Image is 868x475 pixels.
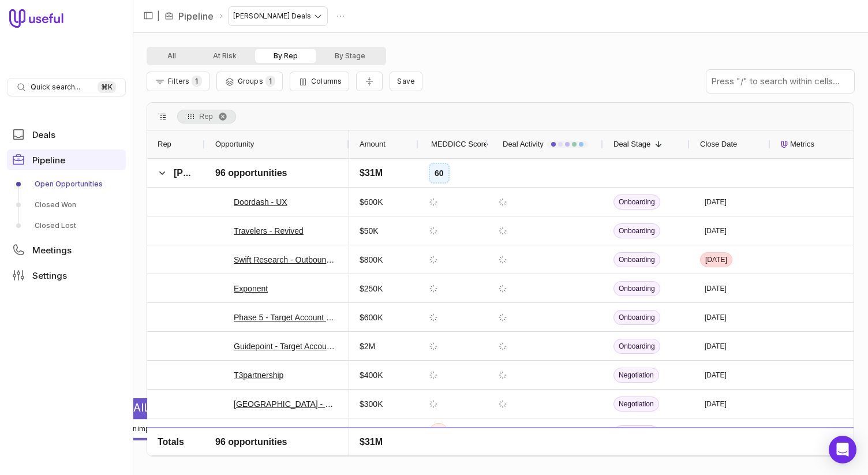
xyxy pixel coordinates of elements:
span: Onboarding [613,223,660,238]
time: [DATE] [705,342,727,351]
button: At Risk [194,49,255,63]
span: Rep [199,110,213,124]
span: $250K [360,282,383,296]
span: Deal Activity [503,137,544,151]
span: Save [397,77,415,85]
button: Group Pipeline [216,72,283,91]
div: MEDDICC Score [429,130,477,158]
span: $400K [360,368,383,382]
a: [GEOGRAPHIC_DATA] - New Deal [234,397,339,411]
a: Deals [7,124,126,145]
span: Rep. Press ENTER to sort. Press DELETE to remove [177,110,236,124]
span: Negotiation [613,425,659,440]
span: $150K [360,426,383,440]
span: Pipeline [32,156,65,164]
div: 60 [429,163,450,184]
span: Onboarding [613,281,660,296]
button: Filter Pipeline [147,72,209,91]
a: T3partnership [234,368,283,382]
span: Onboarding [613,195,660,210]
span: $50K [360,224,379,238]
span: $2M [360,339,375,353]
time: [DATE] [705,399,727,409]
button: By Stage [316,49,384,63]
button: Actions [332,8,349,25]
time: [DATE] [705,313,727,322]
button: By Rep [255,49,316,63]
button: Collapse sidebar [140,7,157,24]
time: [DATE] [705,255,727,264]
a: Phase 5 - Target Account Deal [234,311,339,324]
time: [DATE] [705,371,727,380]
span: MEDDICC Score [431,137,488,151]
button: Columns [290,72,349,91]
span: $31M [360,166,383,180]
span: Negotiation [613,454,659,469]
div: Row Groups [177,110,236,124]
span: Rep [158,137,171,151]
span: Groups [238,77,263,85]
span: Metrics [790,137,814,151]
span: Meetings [32,246,72,255]
a: Closed Lost [7,216,126,235]
a: Guidepoint - Target Account Deal [234,339,339,353]
a: Open Opportunities [7,175,126,193]
button: Create a new saved view [390,72,422,91]
span: 1 [265,76,275,87]
input: Press "/" to search within cells... [706,70,854,93]
button: All [149,49,194,63]
span: Onboarding [613,252,660,267]
time: [DATE] [705,428,727,437]
div: Open Intercom Messenger [829,436,856,463]
a: Pipeline [178,9,214,23]
a: [PERSON_NAME][GEOGRAPHIC_DATA] [234,455,339,469]
a: Closed Won [7,196,126,214]
div: Pipeline submenu [7,175,126,235]
span: 96 opportunities [215,166,287,180]
span: Deals [32,130,55,139]
time: [DATE] [705,284,727,293]
a: Doordash - UX [234,195,287,209]
a: Travelers - Revived [234,224,304,238]
time: [DATE] [705,226,727,235]
kbd: ⌘ K [98,81,116,93]
button: Collapse all rows [356,72,383,92]
span: $220K [360,455,383,469]
span: Close Date [700,137,737,151]
span: Columns [311,77,342,85]
span: Filters [168,77,189,85]
span: Onboarding [613,310,660,325]
span: Onboarding [613,339,660,354]
span: $300K [360,397,383,411]
span: $600K [360,311,383,324]
a: Swift Research - Outbound - [GEOGRAPHIC_DATA] [234,253,339,267]
a: [PERSON_NAME] [PERSON_NAME] & Co., Inc. - Target Account [234,426,339,440]
a: Settings [7,265,126,286]
span: | [157,9,160,23]
span: $800K [360,253,383,267]
span: 1 [192,76,201,87]
a: Pipeline [7,149,126,170]
a: Meetings [7,240,126,260]
span: $600K [360,195,383,209]
span: Opportunity [215,137,254,151]
span: [PERSON_NAME] [174,168,251,178]
span: Deal Stage [613,137,650,151]
span: Quick search... [31,83,80,92]
span: Settings [32,271,67,280]
span: Negotiation [613,368,659,383]
div: 31 [429,423,448,443]
time: [DATE] [705,197,727,207]
span: Amount [360,137,386,151]
a: Exponent [234,282,268,296]
span: Negotiation [613,397,659,412]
